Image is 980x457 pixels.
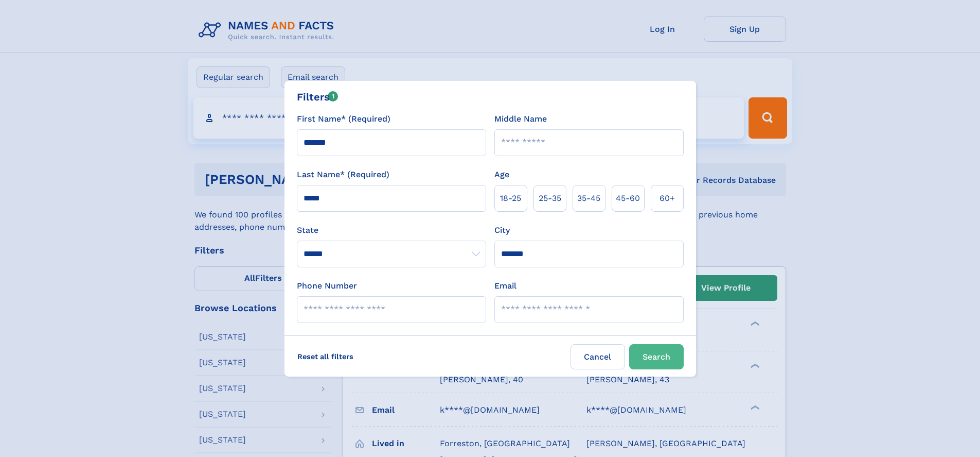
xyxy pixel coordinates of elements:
span: 35‑45 [577,192,600,205]
label: Phone Number [297,280,357,292]
button: Search [629,344,684,369]
label: Last Name* (Required) [297,168,389,181]
label: Age [494,168,509,181]
label: Middle Name [494,113,547,125]
label: Email [494,280,516,292]
label: Reset all filters [291,344,360,369]
label: City [494,224,510,236]
label: Cancel [571,344,625,369]
label: First Name* (Required) [297,113,390,125]
div: Filters [297,89,338,105]
span: 45‑60 [616,192,640,205]
span: 18‑25 [500,192,521,205]
span: 60+ [660,192,675,205]
span: 25‑35 [539,192,561,205]
label: State [297,224,486,236]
